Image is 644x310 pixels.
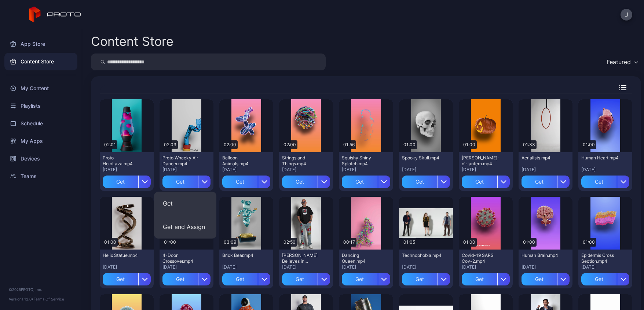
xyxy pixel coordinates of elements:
[522,252,562,258] div: Human Brain.mp4
[522,167,570,173] div: [DATE]
[402,155,442,161] div: Spooky Skull.mp4
[462,167,510,173] div: [DATE]
[103,273,151,285] button: Get
[402,264,450,270] div: [DATE]
[9,287,73,292] div: © 2025 PROTO, Inc.
[282,273,318,285] div: Get
[162,176,211,188] button: Get
[4,35,77,53] a: App Store
[603,53,641,70] button: Featured
[162,167,211,173] div: [DATE]
[103,155,143,167] div: Proto HoloLava.mp4
[581,264,629,270] div: [DATE]
[581,167,629,173] div: [DATE]
[402,176,450,188] button: Get
[4,80,77,97] a: My Content
[282,167,330,173] div: [DATE]
[4,167,77,185] a: Teams
[4,53,77,70] a: Content Store
[4,115,77,132] a: Schedule
[581,273,629,285] button: Get
[154,215,216,239] button: Get and Assign
[462,273,510,285] button: Get
[103,273,138,285] div: Get
[162,273,211,285] button: Get
[162,252,203,264] div: 4-Door Crossover.mp4
[621,9,632,21] button: J
[522,176,570,188] button: Get
[462,264,510,270] div: [DATE]
[402,252,442,258] div: Technophobia.mp4
[342,176,390,188] button: Get
[282,176,318,188] div: Get
[581,176,617,188] div: Get
[162,176,198,188] div: Get
[342,273,390,285] button: Get
[103,176,151,188] button: Get
[581,155,622,161] div: Human Heart.mp4
[222,273,270,285] button: Get
[282,252,322,264] div: Howie Mandel Believes in Proto.mp4
[342,273,377,285] div: Get
[581,252,622,264] div: Epidermis Cross Section.mp4
[342,167,390,173] div: [DATE]
[462,252,502,264] div: Covid-19 SARS Cov-2.mp4
[402,273,438,285] div: Get
[222,176,270,188] button: Get
[222,155,263,167] div: Balloon Animals.mp4
[342,264,390,270] div: [DATE]
[282,264,330,270] div: [DATE]
[103,167,151,173] div: [DATE]
[222,264,270,270] div: [DATE]
[4,132,77,150] a: My Apps
[222,167,270,173] div: [DATE]
[607,58,631,66] div: Featured
[282,176,330,188] button: Get
[522,176,557,188] div: Get
[162,264,211,270] div: [DATE]
[402,273,450,285] button: Get
[103,176,138,188] div: Get
[222,252,263,258] div: Brick Bear.mp4
[522,155,562,161] div: Aerialists.mp4
[103,252,143,258] div: Helix Statue.mp4
[103,264,151,270] div: [DATE]
[162,273,198,285] div: Get
[342,176,377,188] div: Get
[4,97,77,115] a: Playlists
[462,155,502,167] div: Jack-o'-lantern.mp4
[402,167,450,173] div: [DATE]
[222,176,258,188] div: Get
[154,192,216,215] button: Get
[402,176,438,188] div: Get
[581,176,629,188] button: Get
[581,273,617,285] div: Get
[462,273,497,285] div: Get
[4,150,77,167] a: Devices
[522,273,557,285] div: Get
[462,176,497,188] div: Get
[162,155,203,167] div: Proto Whacky Air Dancer.mp4
[282,155,322,167] div: Strings and Things.mp4
[522,273,570,285] button: Get
[91,35,173,48] div: Content Store
[282,273,330,285] button: Get
[342,155,382,167] div: Squishy Shiny Splotch.mp4
[462,176,510,188] button: Get
[342,252,382,264] div: Dancing Queen.mp4
[222,273,258,285] div: Get
[522,264,570,270] div: [DATE]
[9,297,34,301] span: Version 1.12.0 •
[34,297,64,301] a: Terms Of Service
